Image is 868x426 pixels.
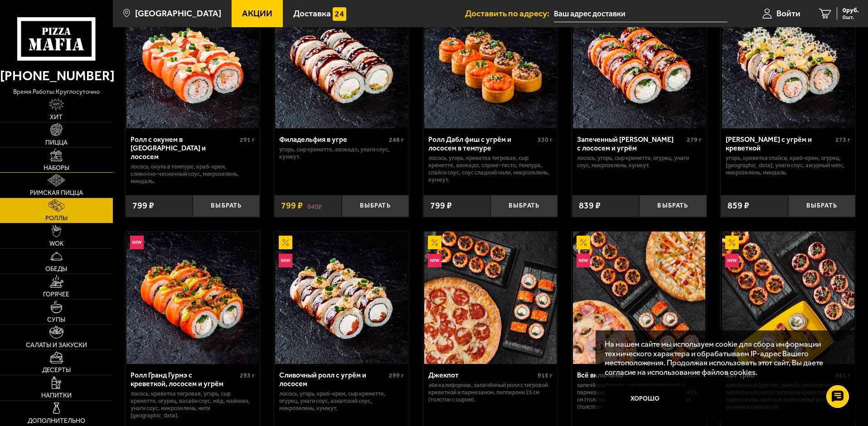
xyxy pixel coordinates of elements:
span: 915 г [538,372,553,379]
img: Новинка [725,254,739,267]
img: Ролл Гранд Гурмэ с креветкой, лососем и угрём [126,232,259,364]
img: Всё включено [573,232,705,364]
a: АкционныйНовинкаВсё включено [572,232,707,364]
img: Новинка [130,236,144,249]
span: 799 ₽ [281,201,303,210]
span: 248 г [389,136,404,144]
img: Акционный [725,236,739,249]
button: Хорошо [605,386,686,413]
div: Всё включено [577,371,681,379]
a: АкционныйНовинкаСливочный ролл с угрём и лососем [274,232,409,364]
p: лосось, угорь, Сыр креметте, огурец, унаги соус, микрозелень, кунжут. [577,155,702,169]
span: Горячее [43,291,69,298]
span: Роллы [45,215,68,222]
span: 859 ₽ [727,201,749,210]
span: Наборы [44,165,69,171]
img: Акционный [428,236,441,249]
span: Акции [242,9,272,18]
p: Эби Калифорния, Запечённый ролл с тигровой креветкой и пармезаном, Пепперони 25 см (толстое с сыр... [428,382,553,403]
p: На нашем сайте мы используем cookie для сбора информации технического характера и обрабатываем IP... [605,339,842,377]
span: Войти [776,9,800,18]
img: Хот трио [722,232,854,364]
input: Ваш адрес доставки [554,5,727,22]
p: лосось, окунь в темпуре, краб-крем, сливочно-чесночный соус, микрозелень, миндаль. [131,163,255,185]
span: Супы [47,317,65,323]
span: 799 ₽ [132,201,154,210]
div: Ролл с окунем в [GEOGRAPHIC_DATA] и лососем [131,135,238,161]
span: 0 руб. [843,7,859,14]
img: Новинка [577,254,590,267]
span: Пицца [45,140,68,146]
img: Акционный [279,236,292,249]
span: Римская пицца [30,190,83,196]
span: WOK [49,241,63,247]
img: Новинка [279,254,292,267]
span: Дополнительно [28,418,85,424]
a: НовинкаРолл Гранд Гурмэ с креветкой, лососем и угрём [126,232,260,364]
span: 279 г [687,136,702,144]
a: АкционныйНовинкаДжекпот [423,232,558,364]
img: Акционный [577,236,590,249]
img: Новинка [428,254,441,267]
span: Обеды [45,266,67,272]
div: Запеченный [PERSON_NAME] с лососем и угрём [577,135,684,152]
div: Сливочный ролл с угрём и лососем [279,371,387,388]
div: Филадельфия в угре [279,135,387,144]
p: лосось, угорь, креветка тигровая, Сыр креметте, авокадо, спринг-тесто, темпура, спайси соус, соус... [428,155,553,184]
span: 0 шт. [843,15,859,20]
span: Салаты и закуски [26,342,87,349]
button: Выбрать [639,195,706,217]
span: [GEOGRAPHIC_DATA] [135,9,221,18]
span: 299 г [389,372,404,379]
button: Выбрать [342,195,409,217]
span: 839 ₽ [579,201,601,210]
span: Десерты [42,367,71,373]
p: угорь, креветка спайси, краб-крем, огурец, [GEOGRAPHIC_DATA], унаги соус, ажурный чипс, микрозеле... [726,155,850,176]
span: Хит [50,114,63,121]
img: Сливочный ролл с угрём и лососем [275,232,407,364]
span: Доставить по адресу: [465,9,554,18]
p: лосось, угорь, краб-крем, Сыр креметте, огурец, унаги соус, азиатский соус, микрозелень, кунжут. [279,390,404,412]
p: Запечённый ролл с тигровой креветкой и пармезаном, Эби Калифорния, Фермерская 25 см (толстое с сы... [577,382,702,411]
div: Ролл Гранд Гурмэ с креветкой, лососем и угрём [131,371,238,388]
button: Выбрать [788,195,855,217]
button: Выбрать [193,195,260,217]
a: АкционныйНовинкаХот трио [721,232,855,364]
span: Напитки [41,392,72,399]
div: Джекпот [428,371,536,379]
s: 849 ₽ [307,201,322,210]
p: лосось, креветка тигровая, угорь, Сыр креметте, огурец, васаби соус, мёд, майонез, унаги соус, ми... [131,390,255,419]
span: 293 г [240,372,255,379]
div: Ролл Дабл фиш с угрём и лососем в темпуре [428,135,536,152]
p: угорь, Сыр креметте, авокадо, унаги соус, кунжут. [279,146,404,160]
img: Джекпот [424,232,557,364]
button: Выбрать [490,195,558,217]
div: [PERSON_NAME] с угрём и креветкой [726,135,833,152]
span: 330 г [538,136,553,144]
span: Доставка [293,9,331,18]
span: 273 г [835,136,850,144]
img: 15daf4d41897b9f0e9f617042186c801.svg [333,7,346,21]
span: 291 г [240,136,255,144]
span: 799 ₽ [430,201,452,210]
